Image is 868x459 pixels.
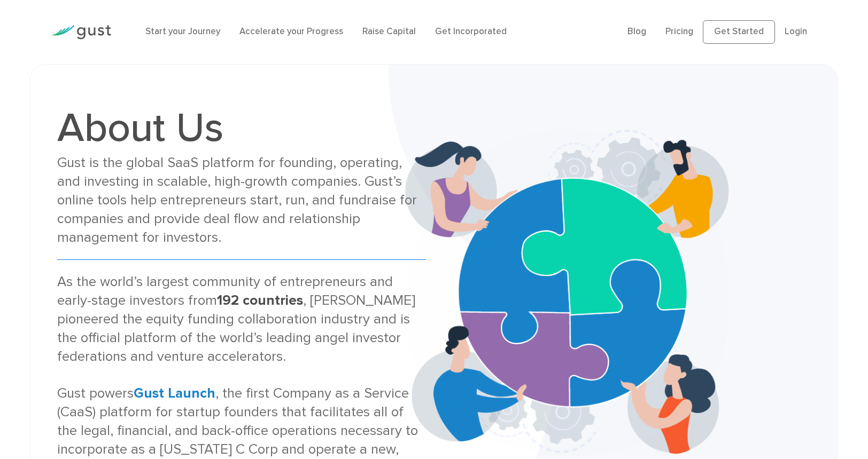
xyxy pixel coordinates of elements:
[51,25,111,39] img: Gust Logo
[785,26,807,37] a: Login
[665,26,693,37] a: Pricing
[362,26,416,37] a: Raise Capital
[134,385,215,401] a: Gust Launch
[57,108,426,148] h1: About Us
[239,26,343,37] a: Accelerate your Progress
[627,26,646,37] a: Blog
[217,292,303,308] strong: 192 countries
[703,20,775,44] a: Get Started
[145,26,220,37] a: Start your Journey
[57,154,426,247] div: Gust is the global SaaS platform for founding, operating, and investing in scalable, high-growth ...
[435,26,507,37] a: Get Incorporated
